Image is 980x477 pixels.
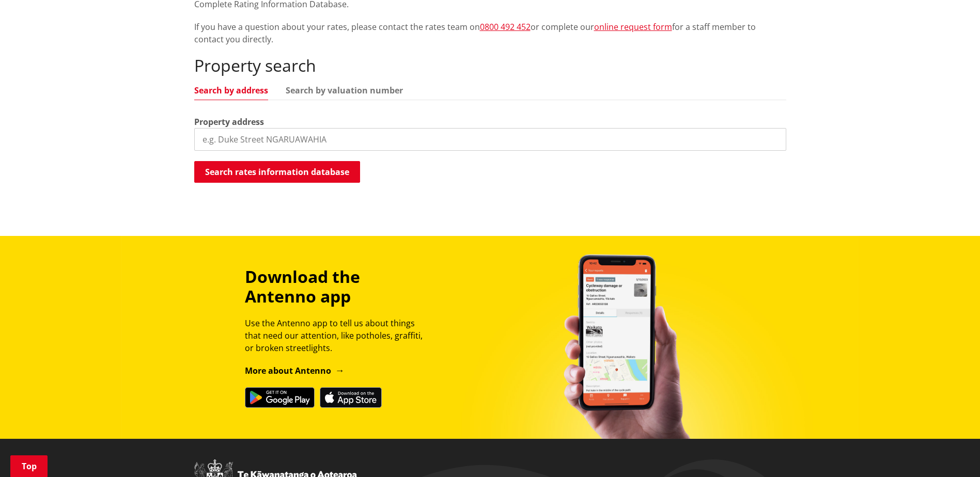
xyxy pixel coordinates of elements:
[194,161,360,183] button: Search rates information database
[245,267,432,307] h3: Download the Antenno app
[194,21,786,45] p: If you have a question about your rates, please contact the rates team on or complete our for a s...
[245,387,315,408] img: Get it on Google Play
[194,128,786,151] input: e.g. Duke Street NGARUAWAHIA
[320,387,382,408] img: Download on the App Store
[286,86,403,94] a: Search by valuation number
[594,21,672,33] a: online request form
[10,455,48,477] a: Top
[480,21,531,33] a: 0800 492 452
[245,365,345,376] a: More about Antenno
[194,116,264,128] label: Property address
[245,317,432,354] p: Use the Antenno app to tell us about things that need our attention, like potholes, graffiti, or ...
[932,434,970,471] iframe: Messenger Launcher
[194,86,268,94] a: Search by address
[194,56,786,75] h2: Property search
